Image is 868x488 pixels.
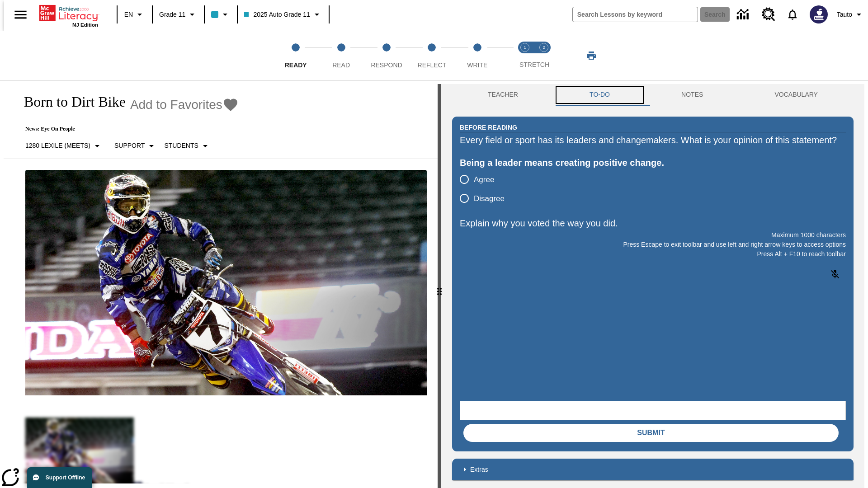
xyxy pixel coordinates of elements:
[27,467,92,488] button: Support Offline
[452,459,854,480] div: Extras
[554,84,646,106] button: TO-DO
[360,31,413,80] button: Respond step 3 of 5
[470,465,488,474] p: Extras
[25,170,427,396] img: Motocross racer James Stewart flies through the air on his dirt bike.
[531,31,557,80] button: Stretch Respond step 2 of 2
[460,155,846,170] div: Being a leader means creating positive change.
[7,1,34,28] button: Open side menu
[463,424,839,442] button: Submit
[460,240,846,249] p: Press Escape to exit toolbar and use left and right arrow keys to access options
[467,61,487,69] span: Write
[542,45,545,50] text: 2
[577,47,606,64] button: Print
[460,249,846,259] p: Press Alt + F10 to reach toolbar
[512,31,538,80] button: Stretch Read step 1 of 2
[460,230,846,240] p: Maximum 1000 characters
[285,61,307,69] span: Ready
[781,3,804,26] a: Notifications
[460,216,846,230] p: Explain why you voted the way you did.
[39,3,98,28] div: Home
[111,138,160,154] button: Scaffolds, Support
[156,6,201,23] button: Grade: Grade 11, Select a grade
[124,10,133,19] span: EN
[72,22,98,28] span: NJ Edition
[837,10,852,19] span: Tauto
[406,31,458,80] button: Reflect step 4 of 5
[418,61,447,69] span: Reflect
[833,6,868,23] button: Profile/Settings
[114,141,145,150] p: Support
[160,138,214,154] button: Select Student
[332,61,350,69] span: Read
[130,98,222,112] span: Add to Favorites
[474,174,494,186] span: Agree
[452,84,854,106] div: Instructional Panel Tabs
[524,45,526,50] text: 1
[120,6,149,23] button: Language: EN, Select a language
[14,126,239,132] p: News: Eye On People
[756,2,781,27] a: Resource Center, Will open in new tab
[22,138,106,154] button: Select Lexile, 1280 Lexile (Meets)
[244,10,310,19] span: 2025 Auto Grade 11
[441,84,864,488] div: activity
[460,170,512,208] div: poll
[371,61,402,69] span: Respond
[810,5,828,23] img: Avatar
[438,84,441,488] div: Press Enter or Spacebar and then press right and left arrow keys to move the slider
[159,10,185,19] span: Grade 11
[646,84,739,106] button: NOTES
[4,84,438,483] div: reading
[739,84,854,106] button: VOCABULARY
[14,94,126,110] h1: Born to Dirt Bike
[824,263,846,285] button: Click to activate and allow voice recognition
[573,7,698,22] input: search field
[460,122,517,132] h2: Before Reading
[451,31,504,80] button: Write step 5 of 5
[474,193,505,205] span: Disagree
[130,97,239,113] button: Add to Favorites - Born to Dirt Bike
[804,3,833,26] button: Select a new avatar
[164,141,198,150] p: Students
[269,31,322,80] button: Ready step 1 of 5
[4,7,132,15] body: Explain why you voted the way you did. Maximum 1000 characters Press Alt + F10 to reach toolbar P...
[25,141,90,150] p: 1280 Lexile (Meets)
[731,2,756,27] a: Data Center
[315,31,367,80] button: Read step 2 of 5
[241,6,325,23] button: Class: 2025 Auto Grade 11, Select your class
[460,133,846,147] div: Every field or sport has its leaders and changemakers. What is your opinion of this statement?
[46,474,85,481] span: Support Offline
[519,61,549,68] span: STRETCH
[208,6,234,23] button: Class color is light blue. Change class color
[452,84,554,106] button: Teacher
